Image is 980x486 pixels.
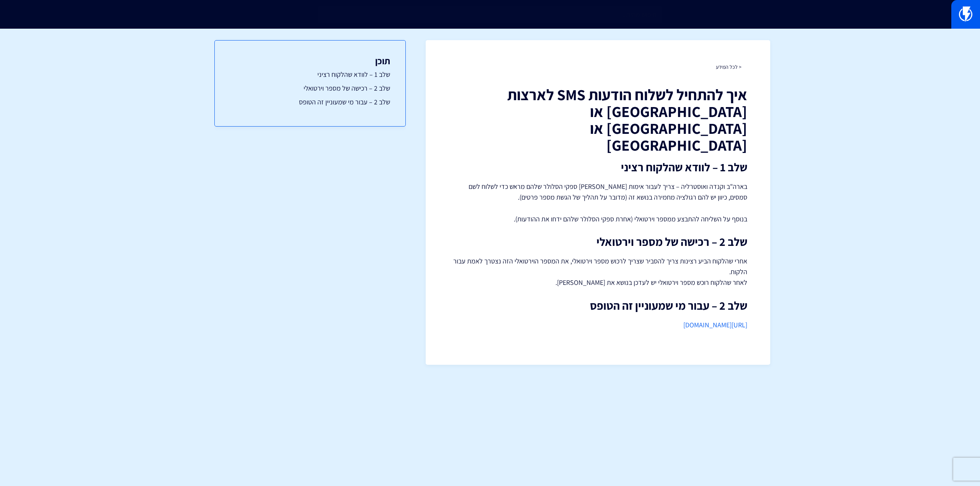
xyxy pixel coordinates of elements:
a: שלב 2 – עבור מי שמעוניין זה הטופס [230,97,390,107]
a: שלב 2 – רכישה של מספר וירטואלי [230,83,390,93]
h2: שלב 2 – רכישה של מספר וירטואלי [449,236,747,248]
p: אחרי שהלקוח הביע רצינות צריך להסביר שצריך לרכוש מספר וירטואלי, את המספר הוירטואלי הזה נצטרך לאמת ... [449,256,747,288]
a: שלב 1 – לוודא שהלקוח רציני [230,70,390,80]
h1: איך להתחיל לשלוח הודעות SMS לארצות [GEOGRAPHIC_DATA] או [GEOGRAPHIC_DATA] או [GEOGRAPHIC_DATA] [449,86,747,153]
p: בארה"ב וקנדה ואוסטרליה – צריך לעבור אימות [PERSON_NAME] ספקי הסלולר שלהם מראש כדי לשלוח לשם סמסים... [449,181,747,203]
input: חיפוש מהיר... [318,6,662,23]
h2: שלב 2 – עבור מי שמעוניין זה הטופס [449,299,747,312]
a: [URL][DOMAIN_NAME] [683,320,747,329]
p: בנוסף על השליחה להתבצע ממספר וירטואלי (אחרת ספקי הסלולר שלהם ידחו את ההודעות). [449,214,747,224]
a: < לכל המידע [716,63,742,70]
h3: תוכן [230,56,390,66]
h2: שלב 1 – לוודא שהלקוח רציני [449,161,747,174]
